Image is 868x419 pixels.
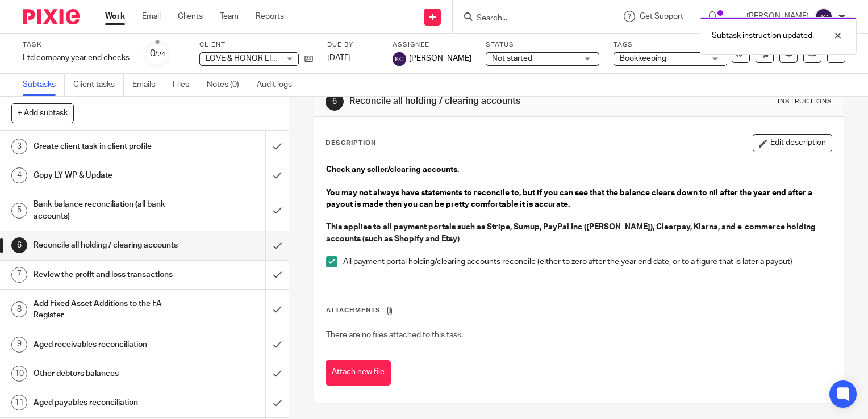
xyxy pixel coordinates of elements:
[326,331,463,339] span: There are no files attached to this task.
[34,336,181,353] h1: Aged receivables reconciliation
[349,95,603,107] h1: Reconcile all holding / clearing accounts
[11,139,27,154] div: 3
[326,166,459,174] span: Check any seller/clearing accounts.
[11,395,27,410] div: 11
[34,266,181,283] h1: Review the profit and loss transactions
[178,11,203,22] a: Clients
[11,203,27,219] div: 5
[409,53,471,64] span: [PERSON_NAME]
[34,295,181,324] h1: Add Fixed Asset Additions to the FA Register
[815,8,833,26] img: svg%3E
[326,223,817,242] strong: This applies to all payment portals such as Stripe, Sumup, PayPal Inc ([PERSON_NAME]), Clearpay, ...
[326,189,814,208] span: You may not always have statements to reconcile to, but if you can see that the balance clears do...
[11,267,27,283] div: 7
[207,74,248,96] a: Notes (0)
[620,55,666,62] span: Bookkeeping
[34,394,181,411] h1: Aged payables reconciliation
[23,74,65,96] a: Subtasks
[73,74,124,96] a: Client tasks
[23,9,80,24] img: Pixie
[155,51,165,57] small: /24
[105,11,125,22] a: Work
[393,52,406,66] img: svg%3E
[34,365,181,382] h1: Other debtors balances
[11,366,27,382] div: 10
[220,11,239,22] a: Team
[712,30,814,41] p: Subtask instruction updated.
[11,167,27,183] div: 4
[34,167,181,184] h1: Copy LY WP & Update
[206,55,294,62] span: LOVE & HONOR LIMITED
[199,40,313,49] label: Client
[23,40,130,49] label: Task
[142,11,161,22] a: Email
[778,97,832,106] div: Instructions
[132,74,164,96] a: Emails
[325,139,376,148] p: Description
[492,55,532,62] span: Not started
[326,307,381,313] span: Attachments
[11,337,27,353] div: 9
[327,54,351,62] span: [DATE]
[393,40,471,49] label: Assignee
[34,237,181,254] h1: Reconcile all holding / clearing accounts
[257,74,301,96] a: Audit logs
[256,11,284,22] a: Reports
[173,74,198,96] a: Files
[325,93,344,111] div: 6
[327,40,378,49] label: Due by
[325,360,391,386] button: Attach new file
[150,47,165,60] div: 0
[11,103,74,123] button: + Add subtask
[11,237,27,253] div: 6
[11,301,27,317] div: 8
[343,256,832,267] p: All payment portal holding/clearing accounts reconcile (either to zero after the year end date, o...
[23,52,130,64] div: Ltd company year end checks
[34,138,181,155] h1: Create client task in client profile
[753,134,832,152] button: Edit description
[34,196,181,225] h1: Bank balance reconciliation (all bank accounts)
